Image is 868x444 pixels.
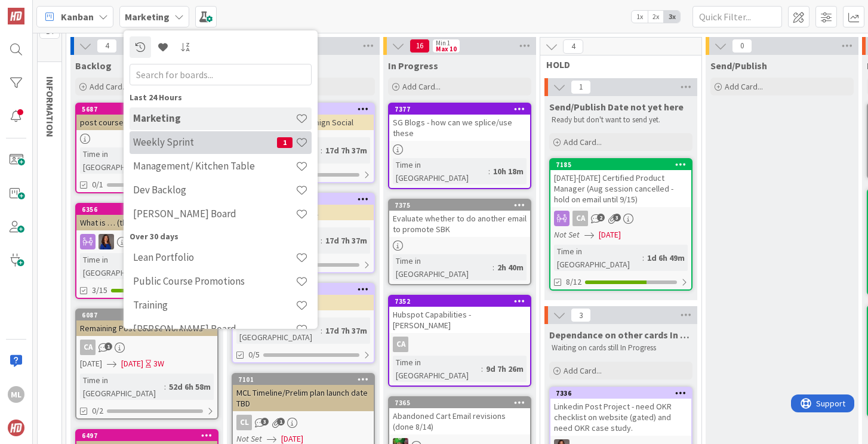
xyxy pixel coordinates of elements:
[61,10,94,24] span: Kanban
[80,374,164,400] div: Time in [GEOGRAPHIC_DATA]
[389,115,530,141] div: SG Blogs - how can we splice/use these
[121,357,143,370] span: [DATE]
[80,340,96,355] div: CA
[436,46,457,52] div: Max 10
[99,234,114,249] img: SL
[494,261,527,274] div: 2h 40m
[277,418,285,425] span: 1
[550,211,691,226] div: CA
[556,161,691,169] div: 7185
[393,356,481,382] div: Time in [GEOGRAPHIC_DATA]
[261,418,269,425] span: 3
[664,11,680,23] span: 3x
[130,230,312,243] div: Over 30 days
[322,144,370,157] div: 17d 7h 37m
[277,137,293,148] span: 1
[76,215,217,230] div: What is … (the classes) - VIDEOS
[389,200,530,237] div: 7375Evaluate whether to do another email to promote SBK
[76,310,217,336] div: 6087Remaining Post Course Workflows
[395,297,530,306] div: 7352
[76,310,217,320] div: 6087
[393,337,408,352] div: CA
[92,405,103,417] span: 0/2
[550,159,691,207] div: 7185[DATE]-[DATE] Certified Product Manager (Aug session cancelled - hold on email until 9/15)
[389,397,530,408] div: 7365
[632,11,648,23] span: 1x
[725,81,763,92] span: Add Card...
[76,104,217,130] div: 5687post course videos (short and long)
[8,386,24,403] div: ML
[395,399,530,407] div: 7365
[130,91,312,104] div: Last 24 Hours
[8,8,24,24] img: Visit kanbanzone.com
[488,165,490,178] span: :
[571,308,591,322] span: 3
[321,234,322,247] span: :
[238,375,374,384] div: 7101
[402,81,441,92] span: Add Card...
[550,388,691,399] div: 7336
[82,431,217,440] div: 6497
[133,208,296,220] h4: [PERSON_NAME] Board
[550,170,691,207] div: [DATE]-[DATE] Certified Product Manager (Aug session cancelled - hold on email until 9/15)
[236,317,321,344] div: Time in [GEOGRAPHIC_DATA]
[153,357,164,370] div: 3W
[133,275,296,287] h4: Public Course Promotions
[104,343,112,350] span: 1
[552,115,690,125] p: Ready but don't want to send yet.
[75,203,218,299] a: 6356What is … (the classes) - VIDEOSSLTime in [GEOGRAPHIC_DATA]:52d 6h 59m3/15
[393,158,488,184] div: Time in [GEOGRAPHIC_DATA]
[236,433,262,444] i: Not Set
[76,104,217,115] div: 5687
[552,343,690,353] p: Waiting on cards still In Progress
[97,39,117,53] span: 4
[388,295,531,387] a: 7352Hubspot Capabilities - [PERSON_NAME]CATime in [GEOGRAPHIC_DATA]:9d 7h 26m
[8,420,24,436] img: avatar
[732,39,752,53] span: 0
[613,214,621,221] span: 3
[388,60,438,72] span: In Progress
[236,415,252,430] div: CL
[395,105,530,113] div: 7377
[388,103,531,189] a: 7377SG Blogs - how can we splice/use theseTime in [GEOGRAPHIC_DATA]:10h 18m
[566,276,581,288] span: 8/12
[80,147,164,174] div: Time in [GEOGRAPHIC_DATA]
[436,40,450,46] div: Min 1
[389,104,530,141] div: 7377SG Blogs - how can we splice/use these
[490,165,527,178] div: 10h 18m
[550,159,691,170] div: 7185
[389,337,530,352] div: CA
[75,103,218,193] a: 5687post course videos (short and long)Time in [GEOGRAPHIC_DATA]:52d 6h 59m0/1
[166,380,214,393] div: 52d 6h 58m
[389,200,530,211] div: 7375
[133,184,296,196] h4: Dev Backlog
[233,415,374,430] div: CL
[321,324,322,337] span: :
[389,296,530,307] div: 7352
[648,11,664,23] span: 2x
[710,60,767,72] span: Send/Publish
[554,245,642,271] div: Time in [GEOGRAPHIC_DATA]
[556,389,691,397] div: 7336
[389,408,530,434] div: Abandoned Cart Email revisions (done 8/14)
[389,211,530,237] div: Evaluate whether to do another email to promote SBK
[133,299,296,311] h4: Training
[92,178,103,191] span: 0/1
[248,349,260,361] span: 0/5
[597,214,605,221] span: 2
[599,229,621,241] span: [DATE]
[76,234,217,249] div: SL
[388,199,531,285] a: 7375Evaluate whether to do another email to promote SBKTime in [GEOGRAPHIC_DATA]:2h 40m
[82,205,217,214] div: 6356
[133,112,296,124] h4: Marketing
[644,251,688,264] div: 1d 6h 49m
[75,60,112,72] span: Backlog
[321,144,322,157] span: :
[564,365,602,376] span: Add Card...
[82,105,217,113] div: 5687
[92,284,107,297] span: 3/15
[322,234,370,247] div: 17d 7h 37m
[130,64,312,85] input: Search for boards...
[133,160,296,172] h4: Management/ Kitchen Table
[233,374,374,385] div: 7101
